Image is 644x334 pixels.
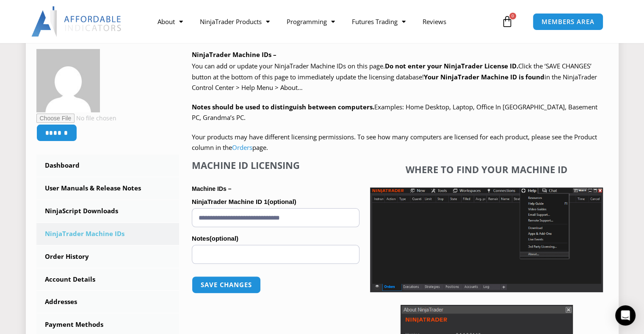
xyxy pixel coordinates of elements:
a: Dashboard [36,155,180,177]
h4: Where to find your Machine ID [370,164,603,175]
a: User Manuals & Release Notes [36,177,180,199]
button: Save changes [192,276,261,293]
a: About [149,12,191,31]
a: Order History [36,246,180,268]
img: LogoAI | Affordable Indicators – NinjaTrader [31,6,122,37]
h4: Machine ID Licensing [192,160,359,171]
a: Account Details [36,269,180,291]
strong: Machine IDs – [192,185,231,192]
strong: Notes should be used to distinguish between computers. [192,103,374,111]
label: NinjaTrader Machine ID 1 [192,196,359,208]
span: (optional) [210,235,238,242]
strong: Your NinjaTrader Machine ID is found [424,73,544,81]
div: Open Intercom Messenger [615,305,636,326]
span: MEMBERS AREA [542,19,594,25]
span: Examples: Home Desktop, Laptop, Office In [GEOGRAPHIC_DATA], Basement PC, Grandma’s PC. [192,103,597,122]
label: Notes [192,232,359,245]
span: 0 [509,13,516,19]
a: 0 [489,9,526,34]
nav: Menu [149,12,499,31]
span: (optional) [267,198,296,205]
a: Reviews [414,12,455,31]
a: NinjaScript Downloads [36,200,180,222]
img: f3995382ebdfc5c0023cc9eb0f7b379e8b3e261eb0a5233a689742041b24bece [36,49,100,112]
a: Addresses [36,291,180,313]
b: NinjaTrader Machine IDs – [192,50,276,59]
a: Orders [232,143,252,152]
a: Futures Trading [343,12,414,31]
a: NinjaTrader Products [191,12,278,31]
a: NinjaTrader Machine IDs [36,223,180,245]
img: Screenshot 2025-01-17 1155544 | Affordable Indicators – NinjaTrader [370,187,603,292]
a: Programming [278,12,343,31]
span: Your products may have different licensing permissions. To see how many computers are licensed fo... [192,133,597,152]
span: Click the ‘SAVE CHANGES’ button at the bottom of this page to immediately update the licensing da... [192,62,597,92]
b: Do not enter your NinjaTrader License ID. [385,62,518,70]
span: You can add or update your NinjaTrader Machine IDs on this page. [192,62,385,70]
a: MEMBERS AREA [533,13,603,30]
